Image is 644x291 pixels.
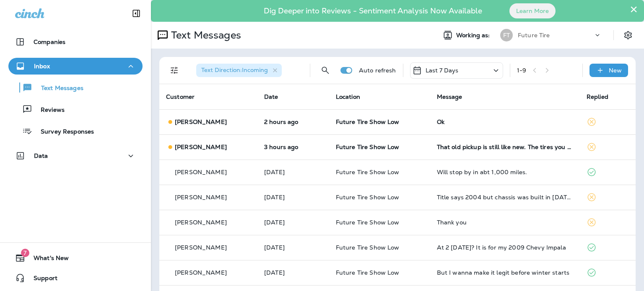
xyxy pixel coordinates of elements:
button: Settings [621,28,636,43]
span: Future Tire Show Low [336,118,400,126]
p: Sep 29, 2025 01:41 PM [264,194,322,201]
div: Will stop by in abt 1,000 miles. [437,169,573,175]
button: Data [8,147,143,164]
span: Message [437,93,462,100]
p: Data [34,152,48,159]
div: But I wanna make it legit before winter starts [437,269,573,276]
span: Support [25,275,57,285]
p: Sep 29, 2025 03:30 PM [264,169,322,175]
div: FT [500,29,513,41]
p: Survey Responses [32,128,94,136]
span: What's New [25,255,69,265]
p: Sep 26, 2025 01:03 PM [264,269,322,276]
button: Text Messages [8,79,143,96]
p: [PERSON_NAME] [175,269,227,276]
span: Future Tire Show Low [336,269,400,276]
button: Close [630,3,638,16]
button: Collapse Sidebar [125,5,148,22]
p: Sep 29, 2025 10:24 AM [264,244,322,251]
p: Last 7 Days [426,67,459,74]
div: That old pickup is still like new. The tires you put on are working great and if anything goes aw... [437,144,573,150]
span: Future Tire Show Low [336,193,400,201]
p: Inbox [34,63,50,70]
div: Thank you [437,219,573,226]
button: Filters [166,62,183,79]
div: At 2 today? It is for my 2009 Chevy Impala [437,244,573,251]
span: Replied [587,93,608,100]
button: Companies [8,33,143,50]
span: Date [264,93,278,100]
p: [PERSON_NAME] [175,118,227,125]
p: Future Tire [518,32,550,39]
span: Location [336,93,360,100]
span: Future Tire Show Low [336,219,400,226]
p: Dig Deeper into Reviews - Sentiment Analysis Now Available [239,10,506,12]
span: Working as: [456,32,492,39]
button: Support [8,270,143,286]
button: Learn More [509,3,556,18]
div: Title says 2004 but chassis was built in 2003. 8.1 liter Vortec. boylejb@frontiernet.net [437,194,573,201]
p: Oct 1, 2025 11:54 AM [264,144,322,150]
p: Oct 1, 2025 01:05 PM [264,118,322,125]
button: Reviews [8,100,143,118]
p: [PERSON_NAME] [175,169,227,175]
p: [PERSON_NAME] [175,219,227,226]
div: Text Direction:Incoming [196,64,282,77]
p: New [609,67,622,74]
div: Ok [437,118,573,125]
p: Sep 29, 2025 11:09 AM [264,219,322,226]
div: 1 - 9 [517,67,526,74]
button: Survey Responses [8,122,143,140]
p: Text Messages [168,29,241,41]
p: [PERSON_NAME] [175,244,227,251]
p: Companies [34,39,65,45]
span: 7 [21,249,29,257]
span: Text Direction : Incoming [201,66,268,74]
span: Future Tire Show Low [336,168,400,176]
button: 7What's New [8,250,143,266]
button: Inbox [8,58,143,75]
span: Future Tire Show Low [336,143,400,151]
span: Customer [166,93,195,100]
p: [PERSON_NAME] [175,194,227,201]
span: Future Tire Show Low [336,244,400,251]
button: Search Messages [317,62,334,79]
p: [PERSON_NAME] [175,144,227,150]
p: Reviews [32,106,65,114]
p: Text Messages [33,85,83,93]
p: Auto refresh [359,67,396,74]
